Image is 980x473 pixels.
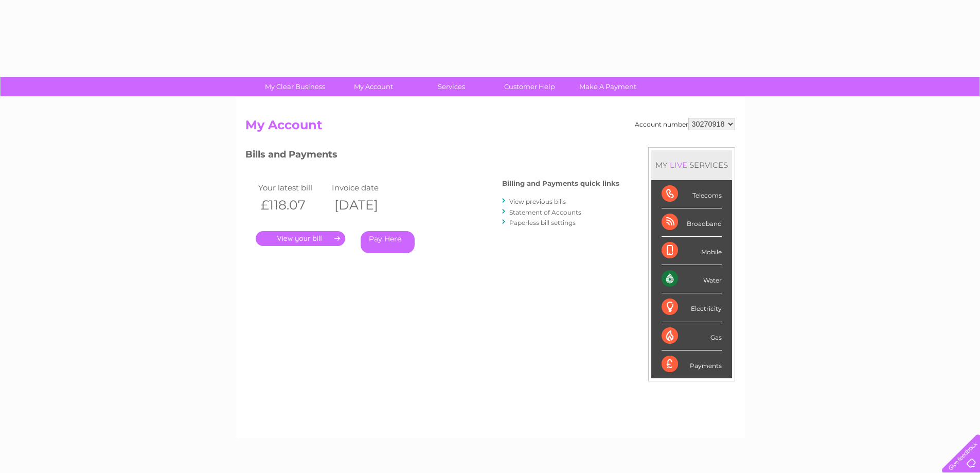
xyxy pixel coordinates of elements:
div: Electricity [662,293,722,322]
td: Your latest bill [256,181,330,195]
a: My Clear Business [253,77,337,96]
th: £118.07 [256,195,330,216]
a: Pay Here [361,231,415,253]
div: Telecoms [662,180,722,208]
div: LIVE [668,160,689,170]
h3: Bills and Payments [245,147,619,165]
a: Make A Payment [565,77,650,96]
td: Invoice date [329,181,403,195]
div: Payments [662,351,722,378]
div: MY SERVICES [651,150,732,180]
h4: Billing and Payments quick links [502,180,619,187]
h2: My Account [245,118,735,137]
div: Broadband [662,208,722,237]
a: Paperless bill settings [509,219,576,226]
th: [DATE] [329,195,403,216]
a: View previous bills [509,198,566,205]
a: Statement of Accounts [509,208,581,216]
div: Gas [662,322,722,351]
a: Services [409,77,494,96]
div: Water [662,265,722,293]
a: Customer Help [487,77,572,96]
a: . [256,231,345,246]
a: My Account [331,77,416,96]
div: Mobile [662,237,722,265]
div: Account number [635,118,735,130]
